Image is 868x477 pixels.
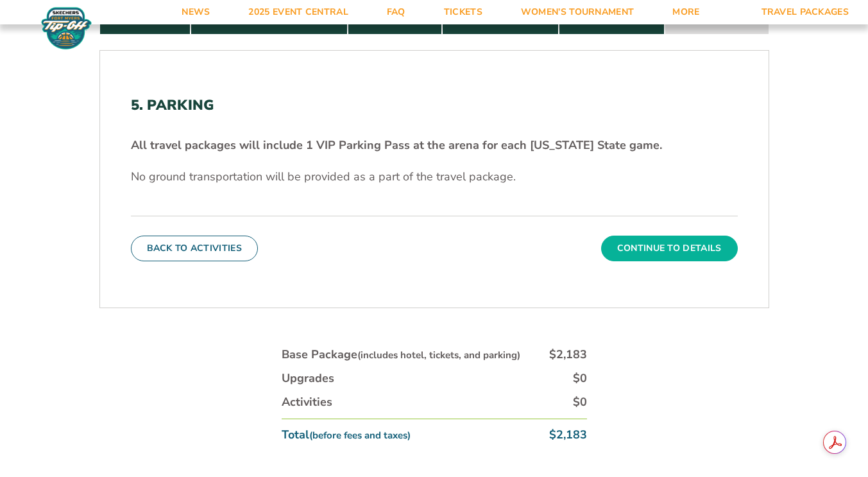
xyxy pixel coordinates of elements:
[549,427,587,443] div: $2,183
[573,394,587,410] div: $0
[573,370,587,386] div: $0
[282,394,332,410] div: Activities
[282,347,520,363] div: Base Package
[38,6,94,50] img: Fort Myers Tip-Off
[601,236,738,261] button: Continue To Details
[131,236,258,261] button: Back To Activities
[131,137,662,153] strong: All travel packages will include 1 VIP Parking Pass at the arena for each [US_STATE] State game.
[131,97,738,114] h2: 5. Parking
[282,427,411,443] div: Total
[549,347,587,363] div: $2,183
[309,429,411,442] small: (before fees and taxes)
[131,169,738,185] p: No ground transportation will be provided as a part of the travel package.
[282,370,334,386] div: Upgrades
[357,349,520,361] small: (includes hotel, tickets, and parking)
